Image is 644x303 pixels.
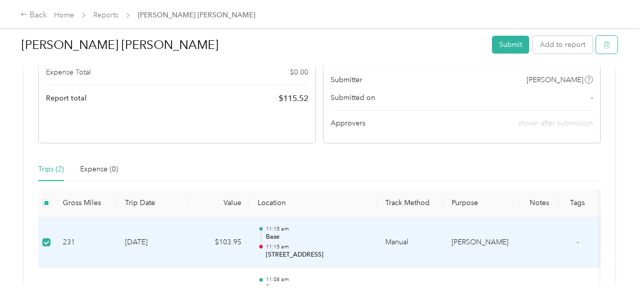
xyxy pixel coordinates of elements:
[266,225,369,233] p: 11:15 am
[518,119,593,128] span: shown after submission
[188,217,250,268] td: $103.95
[80,164,118,175] div: Expense (0)
[279,92,308,105] span: $ 115.52
[117,189,188,217] th: Trip Date
[55,189,117,217] th: Gross Miles
[591,92,593,103] span: -
[377,217,443,268] td: Manual
[533,36,592,54] button: Add to report
[138,10,255,20] span: [PERSON_NAME] [PERSON_NAME]
[266,276,369,283] p: 11:08 am
[558,189,597,217] th: Tags
[527,74,583,85] span: [PERSON_NAME]
[38,164,64,175] div: Trips (2)
[20,9,47,21] div: Back
[266,283,369,292] p: Base
[188,189,250,217] th: Value
[443,189,520,217] th: Purpose
[331,74,362,85] span: Submitter
[54,11,74,19] a: Home
[520,189,558,217] th: Notes
[266,233,369,242] p: Base
[577,238,579,246] span: -
[587,246,644,303] iframe: Everlance-gr Chat Button Frame
[266,243,369,250] p: 11:15 am
[46,93,87,104] span: Report total
[331,118,365,129] span: Approvers
[117,217,188,268] td: [DATE]
[266,250,369,260] p: [STREET_ADDRESS]
[93,11,118,19] a: Reports
[250,189,377,217] th: Location
[377,189,443,217] th: Track Method
[443,217,520,268] td: Acosta
[492,36,529,54] button: Submit
[331,92,375,103] span: Submitted on
[21,33,485,57] h1: Ed Wrubel Vine Acosta
[55,217,117,268] td: 231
